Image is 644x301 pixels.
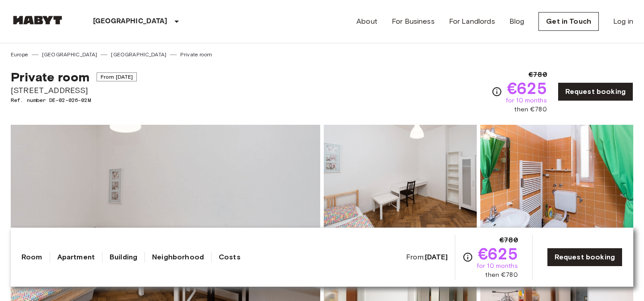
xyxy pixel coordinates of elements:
a: Building [110,252,137,263]
a: Request booking [558,82,633,101]
a: Request booking [547,248,623,267]
span: [STREET_ADDRESS] [11,85,137,96]
img: Picture of unit DE-02-026-02M [480,125,633,242]
a: For Landlords [449,16,495,27]
a: For Business [392,16,435,27]
a: [GEOGRAPHIC_DATA] [111,51,166,59]
img: Habyt [11,16,64,25]
span: €625 [507,80,547,96]
a: Blog [509,16,525,27]
a: Private room [180,51,212,59]
svg: Check cost overview for full price breakdown. Please note that discounts apply to new joiners onl... [491,86,502,97]
span: Ref. number DE-02-026-02M [11,96,137,104]
a: Neighborhood [152,252,204,263]
span: €780 [500,235,518,246]
a: About [356,16,377,27]
p: [GEOGRAPHIC_DATA] [93,16,168,27]
span: for 10 months [477,262,518,271]
a: Costs [219,252,241,263]
span: for 10 months [506,96,547,105]
span: then €780 [514,105,547,114]
span: Private room [11,69,89,85]
svg: Check cost overview for full price breakdown. Please note that discounts apply to new joiners onl... [462,252,473,263]
img: Picture of unit DE-02-026-02M [324,125,477,242]
b: [DATE] [425,253,448,261]
span: From [DATE] [97,72,137,81]
span: then €780 [485,271,517,280]
a: Apartment [57,252,95,263]
a: Europe [11,51,28,59]
a: Log in [613,16,633,27]
span: €625 [478,246,518,262]
a: Get in Touch [538,12,599,31]
span: €780 [529,69,547,80]
span: From: [406,252,448,262]
a: [GEOGRAPHIC_DATA] [42,51,97,59]
a: Room [21,252,42,263]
